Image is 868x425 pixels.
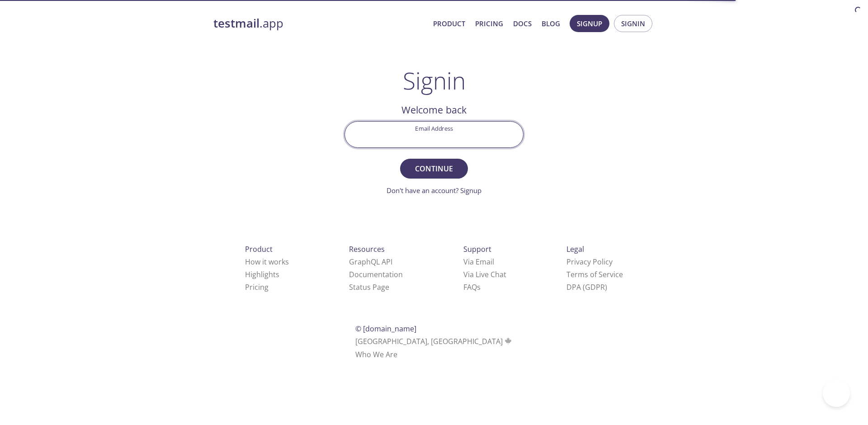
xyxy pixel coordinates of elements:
[349,282,389,292] a: Status Page
[403,67,466,94] h1: Signin
[513,18,532,29] a: Docs
[463,257,494,267] a: Via Email
[349,257,392,267] a: GraphQL API
[621,18,645,29] span: Signin
[355,336,513,346] span: [GEOGRAPHIC_DATA], [GEOGRAPHIC_DATA]
[400,159,468,179] button: Continue
[355,324,416,334] span: © [DOMAIN_NAME]
[566,282,607,292] a: DPA (GDPR)
[410,162,458,175] span: Continue
[823,380,850,407] iframe: Help Scout Beacon - Open
[213,15,259,31] strong: testmail
[433,18,465,29] a: Product
[542,18,560,29] a: Blog
[463,269,506,279] a: Via Live Chat
[245,269,279,279] a: Highlights
[245,282,269,292] a: Pricing
[349,244,385,254] span: Resources
[570,15,609,32] button: Signup
[349,269,403,279] a: Documentation
[355,349,397,359] a: Who We Are
[387,186,481,195] a: Don't have an account? Signup
[614,15,652,32] button: Signin
[344,102,524,118] h2: Welcome back
[477,282,481,292] span: s
[577,18,602,29] span: Signup
[213,16,426,31] a: testmail.app
[566,244,584,254] span: Legal
[475,18,503,29] a: Pricing
[463,282,481,292] a: FAQ
[245,244,273,254] span: Product
[566,269,623,279] a: Terms of Service
[463,244,491,254] span: Support
[566,257,613,267] a: Privacy Policy
[245,257,289,267] a: How it works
